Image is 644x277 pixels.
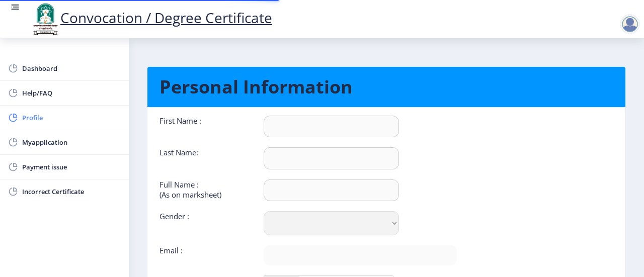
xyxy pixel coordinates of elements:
[152,211,256,235] div: Gender :
[30,2,60,36] img: logo
[22,62,121,74] span: Dashboard
[152,245,256,265] div: Email :
[22,87,121,99] span: Help/FAQ
[30,8,272,27] a: Convocation / Degree Certificate
[152,179,256,201] div: Full Name : (As on marksheet)
[22,186,121,198] span: Incorrect Certificate
[152,147,256,169] div: Last Name:
[159,75,613,99] h1: Personal Information
[22,136,121,148] span: Myapplication
[152,116,256,137] div: First Name :
[22,112,121,124] span: Profile
[22,161,121,173] span: Payment issue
